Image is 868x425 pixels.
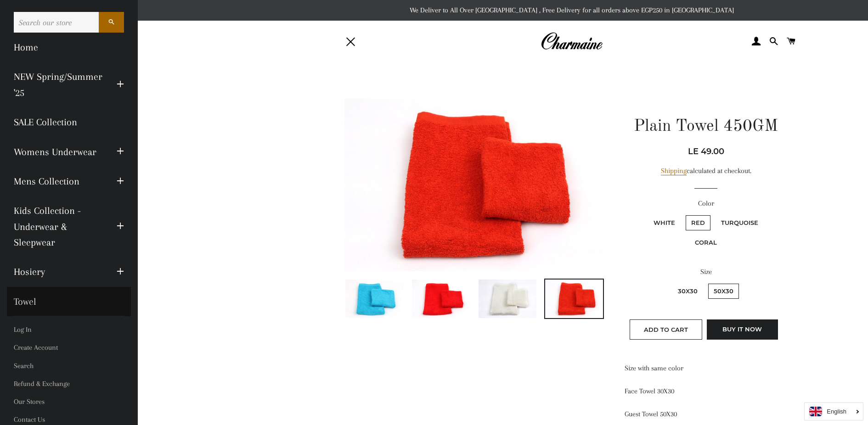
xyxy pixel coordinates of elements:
a: Hosiery [7,257,110,286]
p: Face Towel 30X30 [625,386,788,397]
img: Plain Towel 450GM [344,99,604,271]
a: Kids Collection - Underwear & Sleepwear [7,196,110,257]
a: NEW Spring/Summer '25 [7,62,110,107]
img: Load image into Gallery viewer, Plain Towel 450GM [412,280,470,318]
a: English [809,407,858,416]
a: Our Stores [7,393,131,411]
label: Coral [689,235,722,250]
a: Shipping [661,167,687,175]
a: Search [7,357,131,375]
button: Buy it now [707,319,778,340]
input: Search our store [14,12,99,33]
a: Log In [7,321,131,339]
p: Size with same color [625,363,788,374]
label: Color [625,198,788,209]
h1: Plain Towel 450GM [625,115,788,138]
a: Womens Underwear [7,137,110,167]
i: English [827,408,846,414]
a: Create Account [7,339,131,357]
label: Red [686,215,710,230]
img: Load image into Gallery viewer, Plain Towel 450GM [545,280,603,318]
div: calculated at checkout. [625,165,788,177]
label: 30X30 [672,284,703,299]
a: Mens Collection [7,167,110,196]
span: LE 49.00 [688,146,724,157]
p: Guest Towel 50X30 [625,408,788,420]
label: Turquoise [716,215,764,230]
button: Add to Cart [630,319,702,340]
a: Towel [7,287,131,316]
label: White [648,215,681,230]
a: SALE Collection [7,107,131,137]
label: Size [625,266,788,278]
a: Home [7,33,131,62]
img: Charmaine Egypt [541,31,603,51]
img: Load image into Gallery viewer, Plain Towel 450GM [345,280,403,318]
span: Add to Cart [644,326,688,333]
a: Refund & Exchange [7,375,131,393]
label: 50X30 [708,284,739,299]
img: Load image into Gallery viewer, Plain Towel 450GM [479,280,536,318]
